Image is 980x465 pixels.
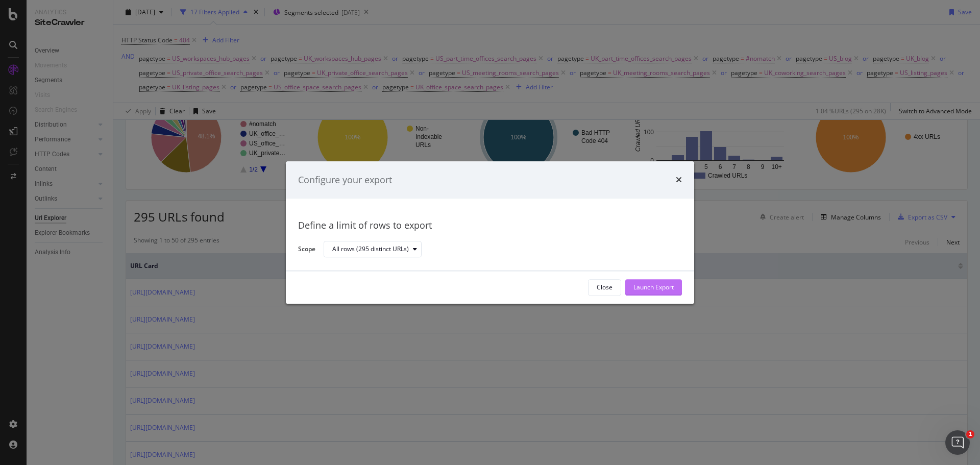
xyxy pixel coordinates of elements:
div: All rows (295 distinct URLs) [332,247,409,253]
div: modal [286,161,694,304]
div: Close [597,283,612,292]
iframe: Intercom live chat [945,430,970,455]
span: 1 [966,430,974,438]
div: Define a limit of rows to export [298,219,682,233]
div: Configure your export [298,174,392,187]
label: Scope [298,244,315,256]
button: Launch Export [625,279,682,296]
button: Close [588,279,621,296]
div: times [676,174,682,187]
button: All rows (295 distinct URLs) [324,241,422,258]
div: Launch Export [633,283,674,292]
